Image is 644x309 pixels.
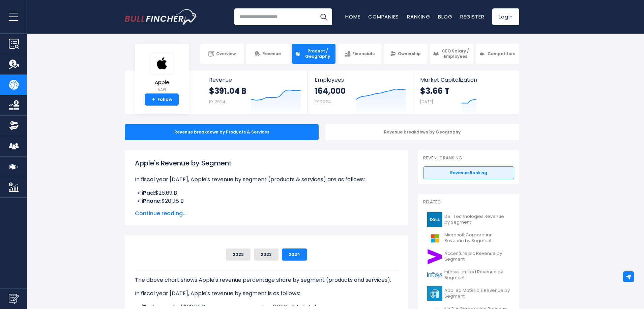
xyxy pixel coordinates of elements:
div: Revenue breakdown by Geography [325,124,519,140]
a: Ownership [384,44,427,64]
a: CEO Salary / Employees [430,44,473,64]
span: Ownership [398,51,421,56]
a: Competitors [476,44,519,64]
a: Ranking [407,13,430,20]
h1: Apple's Revenue by Segment [135,158,398,168]
a: Apple AAPL [150,52,174,94]
strong: $3.66 T [420,86,449,96]
div: Revenue breakdown by Products & Services [125,124,319,140]
a: Financials [338,44,381,64]
a: Revenue [246,44,290,64]
span: Dell Technologies Revenue by Segment [444,214,510,225]
span: Applied Materials Revenue by Segment [444,288,510,299]
button: Search [315,8,332,25]
li: $26.69 B [135,189,398,197]
p: Related [423,199,514,205]
small: FY 2024 [315,99,331,105]
a: +Follow [145,93,179,106]
b: iPad: [142,189,155,197]
span: Revenue [209,77,301,83]
img: DELL logo [427,212,442,227]
button: 2024 [282,248,307,261]
a: Go to homepage [125,9,197,25]
strong: $391.04 B [209,86,246,96]
button: 2023 [254,248,279,261]
a: Microsoft Corporation Revenue by Segment [423,229,514,247]
a: Companies [368,13,399,20]
img: Ownership [9,121,19,131]
span: Financials [352,51,375,56]
img: INFY logo [427,268,442,283]
small: FY 2024 [209,99,225,105]
b: iPhone: [142,197,162,205]
a: Accenture plc Revenue by Segment [423,247,514,266]
small: AAPL [150,87,174,93]
span: Competitors [488,51,515,56]
a: Register [460,13,484,20]
p: The above chart shows Apple's revenue percentage share by segment (products and services). [135,276,398,284]
strong: 164,000 [315,86,346,96]
a: Overview [200,44,244,64]
a: Revenue $391.04 B FY 2024 [202,71,308,114]
a: Home [345,13,360,20]
span: Accenture plc Revenue by Segment [444,251,510,262]
img: AMAT logo [427,286,442,301]
strong: + [152,96,155,103]
a: Infosys Limited Revenue by Segment [423,266,514,284]
span: Apple [150,80,174,85]
span: CEO Salary / Employees [441,48,470,59]
a: Applied Materials Revenue by Segment [423,284,514,303]
a: Employees 164,000 FY 2024 [308,71,413,114]
p: In fiscal year [DATE], Apple's revenue by segment (products & services) are as follows: [135,176,398,184]
span: Infosys Limited Revenue by Segment [444,269,510,281]
a: Product / Geography [292,44,335,64]
a: Login [492,8,519,25]
a: Revenue Ranking [423,166,514,179]
span: Overview [216,51,236,56]
span: Revenue [262,51,281,56]
span: Continue reading... [135,209,398,218]
a: Blog [438,13,452,20]
p: Revenue Ranking [423,155,514,161]
span: Employees [315,77,406,83]
li: $201.18 B [135,197,398,205]
img: ACN logo [427,249,442,264]
span: Market Capitalization [420,77,512,83]
img: Bullfincher logo [125,9,198,25]
span: Product / Geography [303,48,332,59]
img: MSFT logo [427,231,442,246]
a: Market Capitalization $3.66 T [DATE] [413,71,519,114]
button: 2022 [226,248,251,261]
span: Microsoft Corporation Revenue by Segment [444,232,510,244]
small: [DATE] [420,99,433,105]
a: Dell Technologies Revenue by Segment [423,210,514,229]
p: In fiscal year [DATE], Apple's revenue by segment is as follows: [135,289,398,298]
